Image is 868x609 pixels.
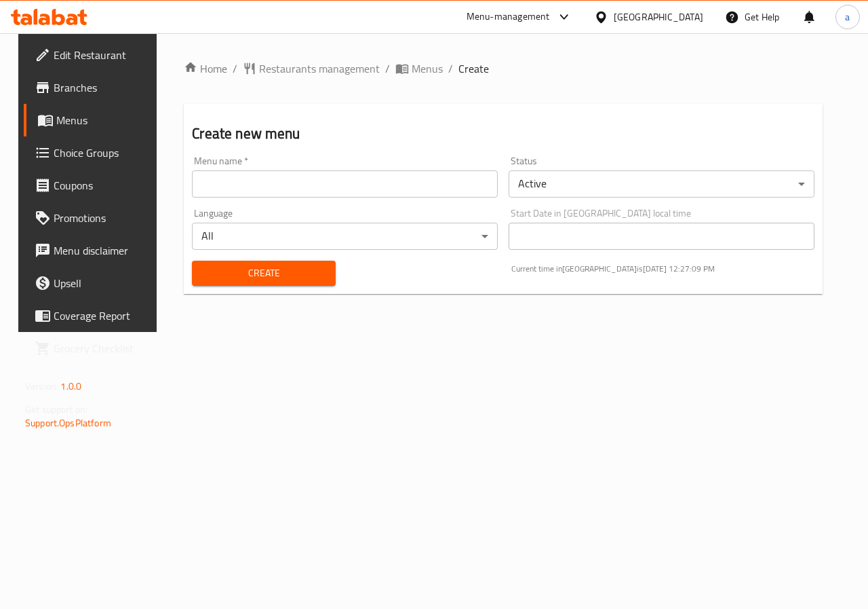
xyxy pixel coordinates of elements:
[192,223,498,250] div: All
[184,60,823,77] nav: breadcrumb
[24,39,163,71] a: Edit Restaurant
[385,60,390,77] li: /
[509,170,814,198] div: Active
[60,377,81,395] span: 1.0.0
[25,414,111,432] a: Support.OpsPlatform
[192,170,498,198] input: Please enter Menu name
[845,10,850,24] span: a
[184,60,227,77] a: Home
[54,145,153,161] span: Choice Groups
[614,10,703,24] div: [GEOGRAPHIC_DATA]
[24,169,163,202] a: Coupons
[448,60,453,77] li: /
[56,112,153,128] span: Menus
[412,60,443,77] span: Menus
[395,60,443,77] a: Menus
[511,263,814,275] p: Current time in [GEOGRAPHIC_DATA] is [DATE] 12:27:09 PM
[54,79,153,96] span: Branches
[24,202,163,234] a: Promotions
[54,177,153,193] span: Coupons
[259,60,380,77] span: Restaurants management
[25,377,58,395] span: Version:
[54,210,153,226] span: Promotions
[243,60,380,77] a: Restaurants management
[54,340,153,356] span: Grocery Checklist
[24,104,163,136] a: Menus
[458,60,489,77] span: Create
[24,332,163,365] a: Grocery Checklist
[203,265,324,282] span: Create
[54,47,153,63] span: Edit Restaurant
[24,234,163,267] a: Menu disclaimer
[24,71,163,104] a: Branches
[467,9,550,25] div: Menu-management
[54,242,153,259] span: Menu disclaimer
[25,401,87,418] span: Get support on:
[24,267,163,299] a: Upsell
[54,275,153,291] span: Upsell
[24,136,163,169] a: Choice Groups
[192,261,335,286] button: Create
[24,299,163,332] a: Coverage Report
[192,124,814,144] h2: Create new menu
[233,60,237,77] li: /
[54,308,153,324] span: Coverage Report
